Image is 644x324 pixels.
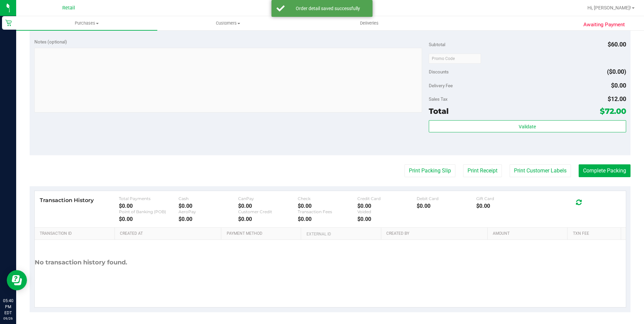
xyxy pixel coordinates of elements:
button: Print Packing Slip [405,164,455,177]
div: CanPay [238,196,298,201]
div: $0.00 [417,203,476,209]
a: Purchases [16,16,157,30]
div: $0.00 [119,216,179,222]
span: Sales Tax [429,96,448,102]
iframe: Resource center [7,270,27,290]
a: Amount [493,231,565,236]
div: Order detail saved successfully [288,5,367,12]
span: Retail [62,5,75,11]
div: No transaction history found. [35,240,127,285]
div: Total Payments [119,196,179,201]
div: $0.00 [357,216,417,222]
div: AeroPay [179,209,238,214]
div: $0.00 [238,203,298,209]
div: Transaction Fees [298,209,357,214]
a: Created By [386,231,485,236]
div: $0.00 [179,216,238,222]
a: Txn Fee [573,231,618,236]
a: Payment Method [227,231,299,236]
span: Delivery Fee [429,83,453,88]
span: Notes (optional) [34,39,67,44]
div: $0.00 [298,216,357,222]
button: Print Receipt [463,164,502,177]
span: Purchases [16,20,157,26]
div: $0.00 [179,203,238,209]
div: Point of Banking (POB) [119,209,179,214]
a: Customers [157,16,298,30]
div: Gift Card [476,196,536,201]
span: Validate [519,124,536,129]
div: Customer Credit [238,209,298,214]
span: Discounts [429,66,449,78]
span: $12.00 [608,95,626,102]
div: $0.00 [357,203,417,209]
div: Credit Card [357,196,417,201]
div: $0.00 [298,203,357,209]
button: Validate [429,120,626,132]
div: $0.00 [119,203,179,209]
span: $0.00 [611,82,626,89]
div: $0.00 [476,203,536,209]
span: Hi, [PERSON_NAME]! [587,5,631,10]
div: Voided [357,209,417,214]
span: Awaiting Payment [583,21,625,29]
span: Total [429,106,449,116]
span: $72.00 [600,106,626,116]
inline-svg: Retail [5,20,12,26]
span: ($0.00) [607,68,626,75]
button: Complete Packing [579,164,631,177]
span: Deliveries [351,20,388,26]
a: Deliveries [299,16,440,30]
p: 09/26 [3,316,13,321]
span: Subtotal [429,42,445,47]
span: $60.00 [608,41,626,48]
input: Promo Code [429,54,481,64]
th: External ID [301,228,381,240]
button: Print Customer Labels [510,164,571,177]
div: Check [298,196,357,201]
a: Transaction ID [40,231,112,236]
div: $0.00 [238,216,298,222]
a: Created At [120,231,219,236]
p: 05:40 PM EDT [3,298,13,316]
span: Customers [158,20,298,26]
div: Cash [179,196,238,201]
div: Debit Card [417,196,476,201]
